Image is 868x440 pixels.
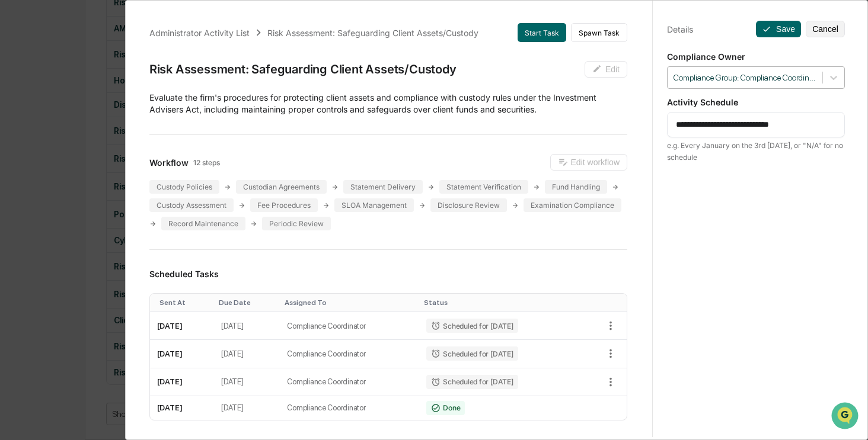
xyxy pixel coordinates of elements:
span: Workflow [149,158,189,168]
div: Custodian Agreements [236,180,327,194]
button: Start Task [518,23,566,42]
span: Pylon [118,261,143,270]
div: SLOA Management [334,198,414,212]
td: [DATE] [214,368,280,396]
td: [DATE] [150,312,214,340]
div: Custody Assessment [149,198,234,212]
div: Custody Policies [149,180,219,194]
div: Fee Procedures [250,198,318,212]
div: Periodic Review [262,217,331,230]
div: Fund Handling [545,180,607,194]
button: Start new chat [202,94,216,108]
div: Details [667,24,693,34]
div: Toggle SortBy [159,298,209,307]
div: Toggle SortBy [424,298,573,307]
img: 8933085812038_c878075ebb4cc5468115_72.jpg [25,90,46,111]
td: [DATE] [214,312,280,340]
p: Activity Schedule [667,97,845,107]
h3: Scheduled Tasks [149,269,627,279]
div: e.g. Every January on the 3rd [DATE], or "N/A" for no schedule [667,140,845,163]
div: Toggle SortBy [219,298,275,307]
span: 12 steps [193,158,220,167]
td: [DATE] [150,340,214,368]
div: Record Maintenance [161,217,245,230]
div: Start new chat [53,90,194,102]
div: 🗄️ [86,211,95,220]
button: Spawn Task [571,23,627,42]
div: Past conversations [12,131,79,140]
button: Cancel [806,21,845,37]
div: We're available if you need us! [53,102,163,111]
button: Save [756,21,801,37]
span: [DATE] [105,160,129,170]
div: Scheduled for [DATE] [426,375,518,389]
td: Compliance Coordinator [280,396,419,420]
span: [PERSON_NAME] [37,160,96,170]
div: Scheduled for [DATE] [426,319,518,333]
div: Toggle SortBy [285,298,414,307]
img: 1746055101610-c473b297-6a78-478c-a979-82029cc54cd1 [12,90,33,111]
span: • [98,160,103,170]
a: Powered byPylon [84,261,143,270]
span: Data Lookup [24,232,75,244]
button: Edit workflow [550,154,627,171]
td: Compliance Coordinator [280,340,419,368]
span: Preclearance [24,210,76,221]
button: See all [184,129,216,143]
img: Jack Rasmussen [12,149,31,168]
div: 🔎 [12,233,21,243]
div: Examination Compliance [524,198,621,212]
td: Compliance Coordinator [280,312,419,340]
p: Compliance Owner [667,52,845,62]
div: Scheduled for [DATE] [426,346,518,361]
div: Risk Assessment: Safeguarding Client Assets/Custody [267,28,478,38]
div: Statement Delivery [343,180,423,194]
div: Administrator Activity List [149,28,250,38]
div: 🖐️ [12,211,21,220]
td: [DATE] [214,340,280,368]
a: 🖐️Preclearance [7,205,81,226]
iframe: Open customer support [830,401,862,433]
td: [DATE] [150,396,214,420]
a: 🔎Data Lookup [7,227,79,249]
p: How can we help? [12,24,216,43]
td: Compliance Coordinator [280,368,419,396]
span: Attestations [98,210,147,221]
td: [DATE] [150,368,214,396]
td: [DATE] [214,396,280,420]
p: Evaluate the firm's procedures for protecting client assets and compliance with custody rules und... [149,92,627,115]
a: 🗄️Attestations [81,205,152,226]
div: Done [426,401,465,415]
div: Disclosure Review [430,198,507,212]
button: Edit [585,61,627,78]
img: 1746055101610-c473b297-6a78-478c-a979-82029cc54cd1 [24,161,33,171]
div: Statement Verification [439,180,528,194]
div: Risk Assessment: Safeguarding Client Assets/Custody [149,62,457,76]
